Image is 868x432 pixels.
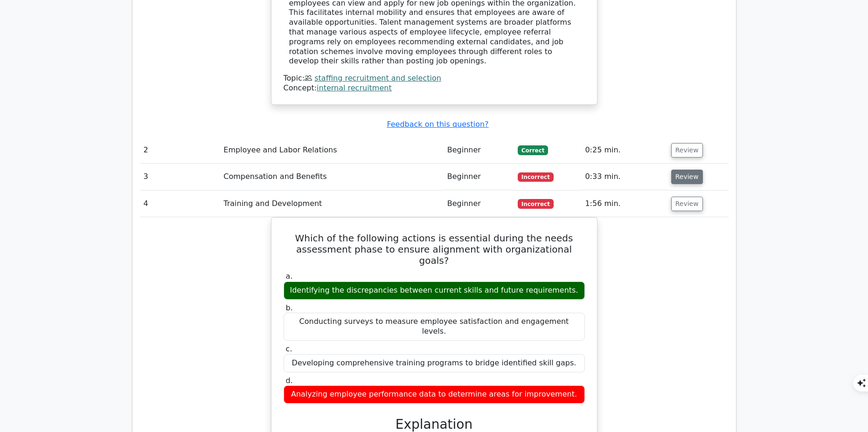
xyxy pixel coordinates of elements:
td: 2 [140,137,220,164]
td: 1:56 min. [581,191,667,217]
a: staffing recruitment and selection [314,74,441,82]
button: Review [671,170,703,184]
td: 3 [140,164,220,190]
td: 4 [140,191,220,217]
div: Concept: [284,83,585,93]
div: Analyzing employee performance data to determine areas for improvement. [284,385,585,404]
td: Employee and Labor Relations [220,137,444,164]
button: Review [671,197,703,211]
a: internal recruitment [317,83,392,92]
td: Beginner [444,191,514,217]
span: a. [286,272,293,281]
td: Beginner [444,137,514,164]
span: Incorrect [518,172,554,182]
div: Developing comprehensive training programs to bridge identified skill gaps. [284,354,585,372]
span: b. [286,303,293,312]
span: d. [286,376,293,385]
td: Training and Development [220,191,444,217]
div: Conducting surveys to measure employee satisfaction and engagement levels. [284,313,585,341]
td: Compensation and Benefits [220,164,444,190]
span: c. [286,344,292,353]
td: 0:33 min. [581,164,667,190]
a: Feedback on this question? [387,120,488,129]
td: 0:25 min. [581,137,667,164]
span: Correct [518,145,548,155]
div: Identifying the discrepancies between current skills and future requirements. [284,281,585,300]
div: Topic: [284,74,585,83]
h5: Which of the following actions is essential during the needs assessment phase to ensure alignment... [283,233,586,266]
td: Beginner [444,164,514,190]
button: Review [671,143,703,158]
span: Incorrect [518,199,554,208]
